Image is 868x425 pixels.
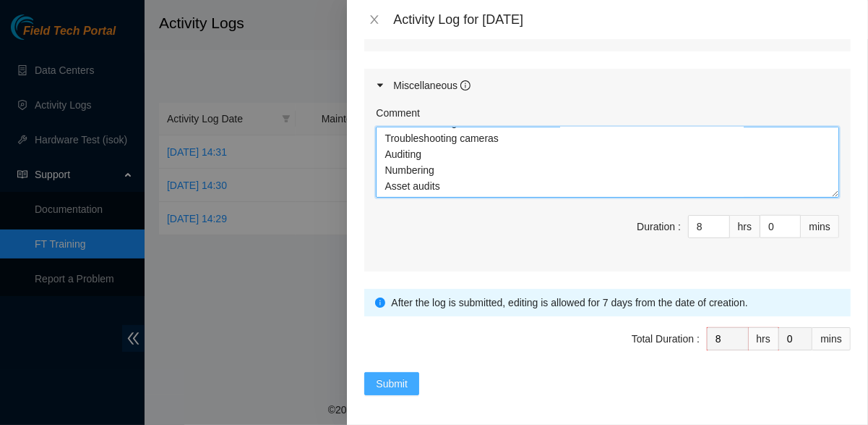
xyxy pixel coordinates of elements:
[364,69,851,102] div: Miscellaneous info-circle
[364,13,384,27] button: Close
[376,105,420,121] label: Comment
[376,127,839,198] textarea: Comment
[393,12,851,28] div: Activity Log for [DATE]
[749,327,779,350] div: hrs
[376,376,408,392] span: Submit
[375,298,385,308] span: info-circle
[460,80,470,91] span: info-circle
[632,331,700,347] div: Total Duration :
[393,77,470,93] div: Miscellaneous
[391,295,840,311] div: After the log is submitted, editing is allowed for 7 days from the date of creation.
[369,14,380,25] span: close
[364,372,419,395] button: Submit
[812,327,851,350] div: mins
[801,215,839,238] div: mins
[376,81,384,90] span: caret-right
[730,215,760,238] div: hrs
[637,219,681,235] div: Duration :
